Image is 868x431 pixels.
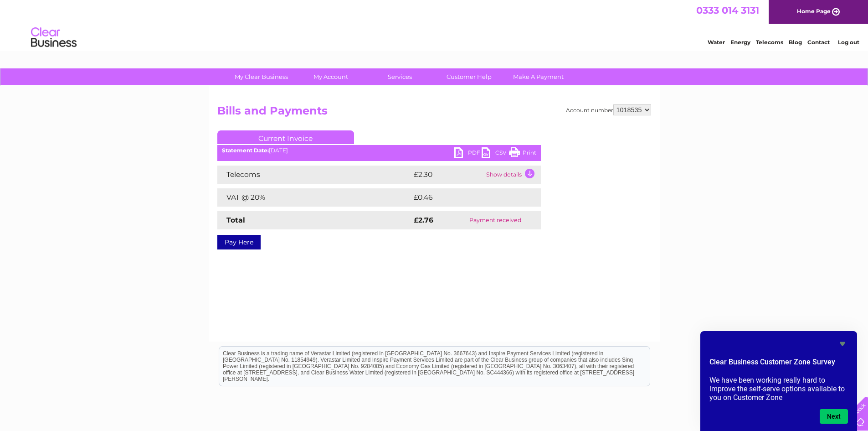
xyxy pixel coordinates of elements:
[362,68,437,85] a: Services
[31,24,77,52] img: logo.png
[838,39,859,46] a: Log out
[293,68,368,85] a: My Account
[566,104,651,115] div: Account number
[789,39,802,46] a: Blog
[219,5,650,44] div: Clear Business is a trading name of Verastar Limited (registered in [GEOGRAPHIC_DATA] No. 3667643...
[509,147,536,161] a: Print
[226,216,245,224] strong: Total
[454,147,482,161] a: PDF
[484,166,541,184] td: Show details
[820,409,848,424] button: Next question
[414,216,433,224] strong: £2.76
[730,39,750,46] a: Energy
[756,39,783,46] a: Telecoms
[708,39,725,46] a: Water
[807,39,830,46] a: Contact
[224,68,299,85] a: My Clear Business
[217,188,411,207] td: VAT @ 20%
[696,5,759,16] a: 0333 014 3131
[217,104,651,122] h2: Bills and Payments
[709,357,848,372] h2: Clear Business Customer Zone Survey
[217,166,411,184] td: Telecoms
[482,147,509,161] a: CSV
[222,147,269,154] b: Statement Date:
[709,338,848,424] div: Clear Business Customer Zone Survey
[431,68,507,85] a: Customer Help
[837,338,848,349] button: Hide survey
[450,211,541,229] td: Payment received
[217,235,261,249] a: Pay Here
[411,188,520,207] td: £0.46
[501,68,576,85] a: Make A Payment
[411,166,484,184] td: £2.30
[217,147,541,154] div: [DATE]
[709,376,848,402] p: We have been working really hard to improve the self-serve options available to you on Customer Zone
[217,130,354,144] a: Current Invoice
